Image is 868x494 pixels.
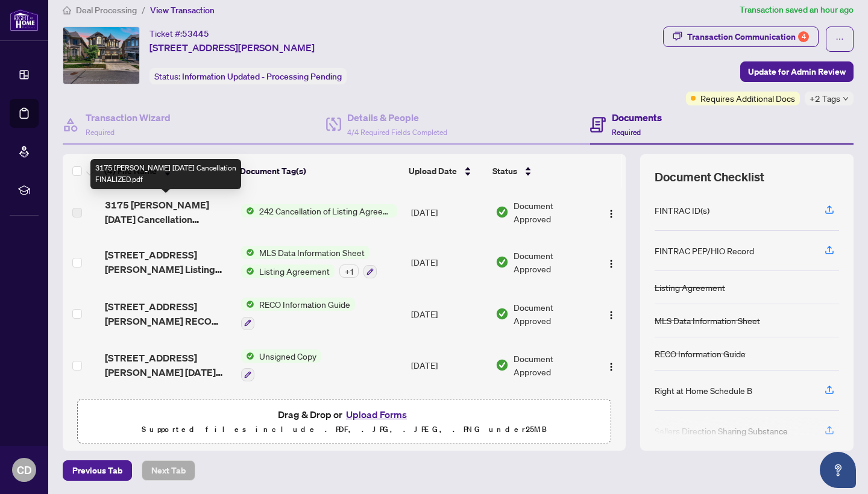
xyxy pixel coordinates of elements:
span: CD [17,461,32,478]
img: Logo [606,310,616,320]
img: Logo [606,259,616,269]
button: Status IconRECO Information Guide [241,298,355,330]
span: Previous Tab [72,461,122,480]
img: IMG-W12394850_1.jpg [63,27,139,84]
button: Logo [602,355,621,375]
span: Document Approved [514,352,591,378]
span: home [63,6,71,14]
button: Transaction Communication4 [663,27,819,47]
span: Deal Processing [76,5,137,16]
h4: Details & People [347,110,447,125]
img: Document Status [495,307,509,320]
td: [DATE] [406,236,491,288]
img: Status Icon [241,246,254,259]
img: Status Icon [241,204,254,217]
td: [DATE] [406,340,491,392]
span: [STREET_ADDRESS][PERSON_NAME] RECO Information Guide.pdf [105,299,231,328]
img: Document Status [495,358,509,372]
div: Transaction Communication [687,27,809,46]
span: Required [86,128,115,137]
div: Listing Agreement [655,281,725,294]
span: 3175 [PERSON_NAME] [DATE] Cancellation FINALIZED.pdf [105,198,231,227]
th: (4) File Name [99,154,235,188]
span: Listing Agreement [254,264,335,278]
span: Drag & Drop orUpload FormsSupported files include .PDF, .JPG, .JPEG, .PNG under25MB [78,399,611,444]
h4: Transaction Wizard [86,110,171,125]
td: [DATE] [406,288,491,340]
span: Document Approved [514,301,591,327]
button: Status Icon242 Cancellation of Listing Agreement - Authority to Offer for Sale [241,204,397,217]
img: Status Icon [241,298,254,311]
button: Logo [602,202,621,222]
div: RECO Information Guide [655,347,746,360]
div: Status: [149,68,347,84]
span: Drag & Drop or [278,407,410,422]
div: FINTRAC PEP/HIO Record [655,244,754,257]
span: Information Updated - Processing Pending [182,71,342,82]
div: 3175 [PERSON_NAME] [DATE] Cancellation FINALIZED.pdf [90,159,241,189]
img: Logo [606,209,616,219]
h4: Documents [612,110,662,125]
span: Document Approved [514,249,591,275]
span: Document Approved [514,199,591,225]
span: [STREET_ADDRESS][PERSON_NAME] [DATE] Cancellation.pdf [105,351,231,380]
p: Supported files include .PDF, .JPG, .JPEG, .PNG under 25 MB [85,422,603,437]
div: FINTRAC ID(s) [655,204,709,217]
span: Update for Admin Review [748,62,846,81]
button: Open asap [820,452,856,488]
button: Status IconUnsigned Copy [241,349,321,382]
span: 53445 [182,28,209,39]
span: View Transaction [150,5,215,16]
button: Update for Admin Review [740,61,854,82]
div: 4 [798,31,809,42]
div: + 1 [339,264,359,278]
span: +2 Tags [810,92,840,105]
span: RECO Information Guide [254,298,355,311]
span: MLS Data Information Sheet [254,246,370,259]
th: Document Tag(s) [235,154,404,188]
img: Status Icon [241,264,254,278]
button: Logo [602,304,621,324]
article: Transaction saved an hour ago [740,3,854,17]
div: MLS Data Information Sheet [655,314,760,327]
span: Unsigned Copy [254,349,321,363]
span: Requires Additional Docs [700,92,795,105]
span: Required [612,128,641,137]
span: down [843,96,849,102]
button: Previous Tab [63,460,132,481]
span: [STREET_ADDRESS][PERSON_NAME] Listing Agreement [DATE] Sale Listing.pdf [105,248,231,277]
span: [STREET_ADDRESS][PERSON_NAME] [149,40,315,55]
div: Ticket #: [149,27,209,40]
img: Logo [606,362,616,372]
img: Status Icon [241,349,254,363]
span: 242 Cancellation of Listing Agreement - Authority to Offer for Sale [254,204,397,217]
button: Next Tab [142,460,195,481]
button: Logo [602,252,621,272]
img: logo [10,9,39,31]
span: ellipsis [835,35,844,43]
img: Document Status [495,255,509,269]
button: Status IconMLS Data Information SheetStatus IconListing Agreement+1 [241,246,377,278]
li: / [142,3,145,17]
div: Right at Home Schedule B [655,384,752,397]
button: Upload Forms [342,407,410,422]
th: Upload Date [404,154,488,188]
td: [DATE] [406,188,491,236]
span: Document Checklist [655,169,764,186]
span: 4/4 Required Fields Completed [347,128,447,137]
span: Status [492,164,517,178]
img: Document Status [495,205,509,219]
span: Upload Date [409,164,457,178]
th: Status [488,154,593,188]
